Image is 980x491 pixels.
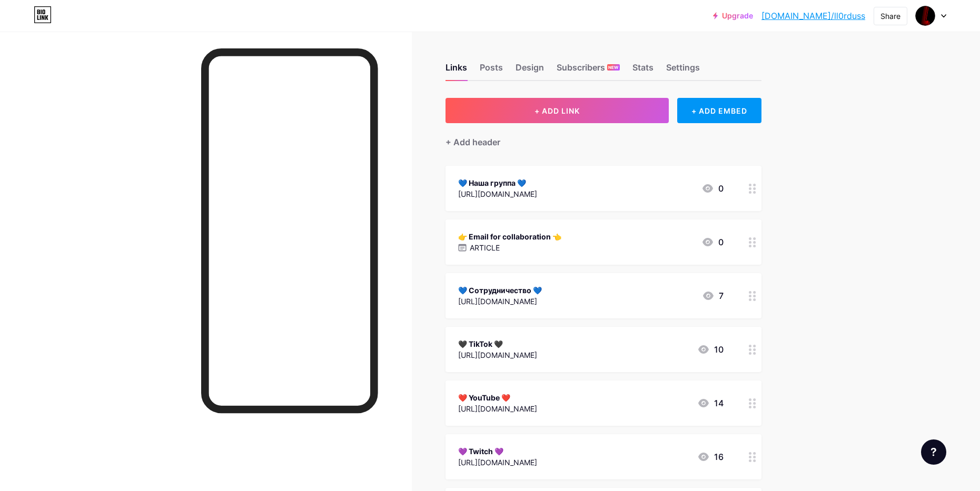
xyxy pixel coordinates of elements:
[458,177,537,188] div: 💙 Наша группа 💙
[557,61,620,80] div: Subscribers
[458,349,537,360] div: [URL][DOMAIN_NAME]
[697,397,724,409] div: 14
[458,392,537,403] div: ❤️ YouTube ❤️
[446,98,669,123] button: + ADD LINK
[480,61,503,80] div: Posts
[458,446,537,457] div: 💜 Twitch 💜
[697,343,724,356] div: 10
[880,11,900,22] div: Share
[458,285,542,296] div: 💙 Сотрудничество 💙
[761,9,865,22] a: [DOMAIN_NAME]/ll0rduss
[458,296,542,307] div: [URL][DOMAIN_NAME]
[702,289,724,302] div: 7
[677,98,761,123] div: + ADD EMBED
[458,457,537,468] div: [URL][DOMAIN_NAME]
[608,64,618,71] span: NEW
[516,61,544,80] div: Design
[701,236,724,248] div: 0
[713,12,753,20] a: Upgrade
[446,61,467,80] div: Links
[470,242,500,253] p: ARTICLE
[666,61,700,80] div: Settings
[458,188,537,199] div: [URL][DOMAIN_NAME]
[701,182,724,195] div: 0
[534,106,580,115] span: + ADD LINK
[458,338,537,349] div: 🖤 TikTok 🖤
[458,403,537,414] div: [URL][DOMAIN_NAME]
[458,231,561,242] div: 👉 Email for collaboration 👈
[632,61,654,80] div: Stats
[697,450,724,463] div: 16
[446,136,500,148] div: + Add header
[915,6,935,26] img: ll0rduss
